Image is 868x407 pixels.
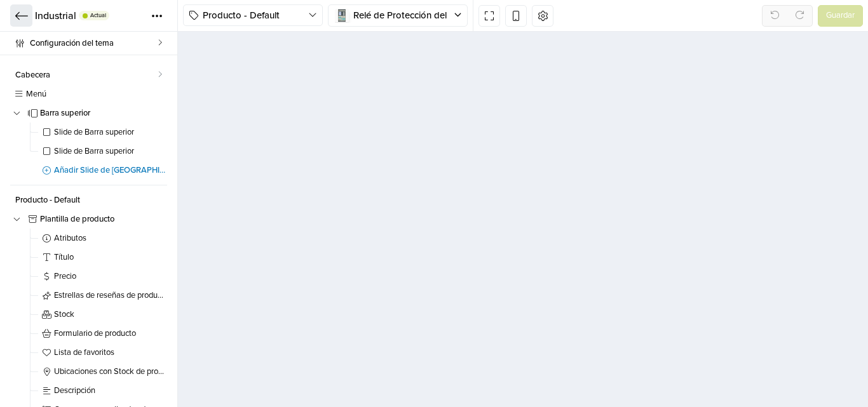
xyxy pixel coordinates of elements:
a: Estrellas de reseñas de producto [38,286,167,305]
span: Guardar [826,10,855,22]
a: Añadir Slide de [GEOGRAPHIC_DATA] [24,161,167,180]
span: Lista de favoritos [54,349,167,357]
a: Slide de Barra superior [38,142,167,161]
a: Plantilla de producto [10,210,167,229]
span: Título [54,253,167,262]
span: Actual [90,13,106,18]
button: Guardar [818,5,863,27]
a: Barra superior [10,103,167,123]
span: Ubicaciones con Stock de producto [54,368,167,376]
span: Producto - Default [203,8,308,23]
span: Cabecera [15,71,158,79]
span: Formulario de producto [54,330,167,338]
a: Lista de favoritos [38,343,167,362]
a: Precio [38,267,167,286]
span: Menú [26,90,167,98]
button: Producto - Default [183,4,323,26]
span: Atributos [54,234,167,243]
a: Descripción [38,381,167,400]
span: Añadir Slide de [GEOGRAPHIC_DATA] [54,166,167,175]
span: Slide de Barra superior [54,147,167,156]
a: Menú [10,84,167,103]
span: Plantilla de producto [40,215,167,224]
a: Stock [38,305,167,324]
a: Título [38,248,167,267]
a: Slide de Barra superior [38,123,167,142]
span: Barra superior [40,109,167,117]
span: Producto - Default [15,196,167,204]
span: Stock [54,310,167,319]
a: Atributos [38,229,167,248]
a: Formulario de producto [38,324,167,343]
span: Configuración del tema [30,34,158,52]
span: Estrellas de reseñas de producto [54,291,167,300]
a: Ubicaciones con Stock de producto [38,362,167,381]
a: Cabecera [10,65,167,84]
span: Precio [54,272,167,281]
span: Industrial [35,10,76,22]
span: Descripción [54,387,167,395]
span: Slide de Barra superior [54,128,167,137]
